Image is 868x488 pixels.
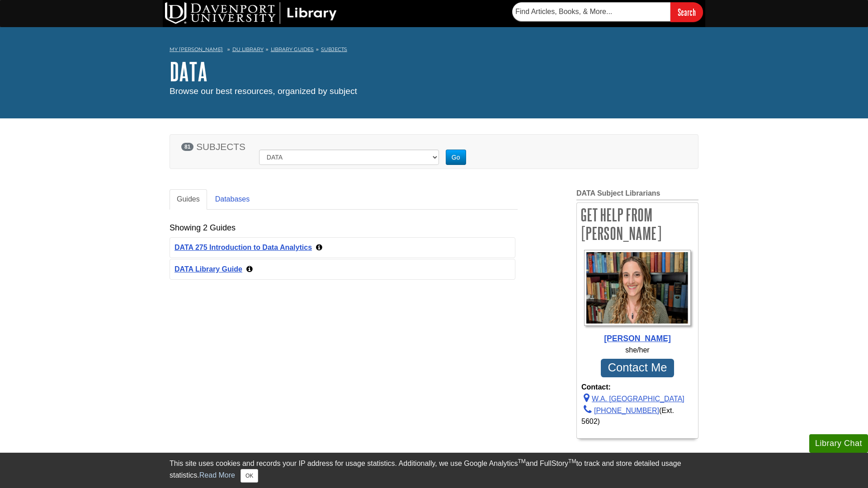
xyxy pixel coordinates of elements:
[581,250,693,344] a: Profile Photo [PERSON_NAME]
[175,265,242,273] a: DATA Library Guide
[170,123,698,178] section: Subject Search Bar
[175,244,312,251] a: DATA 275 Introduction to Data Analytics
[199,471,235,479] a: Read More
[232,46,264,52] a: DU Library
[568,458,576,465] sup: TM
[181,143,193,151] span: 81
[170,58,698,85] h1: DATA
[581,333,693,344] div: [PERSON_NAME]
[170,85,698,98] div: Browse our best resources, organized by subject
[581,345,693,356] div: she/her
[512,2,703,22] form: Searches DU Library's articles, books, and more
[170,46,223,53] a: My [PERSON_NAME]
[170,178,698,470] section: Content by Subject
[321,46,347,52] a: Subjects
[170,189,207,210] a: Guides
[577,203,698,245] h2: Get Help From [PERSON_NAME]
[512,2,670,21] input: Find Articles, Books, & More...
[670,2,703,22] input: Search
[601,359,674,377] a: Contact Me
[581,407,659,414] a: [PHONE_NUMBER]
[518,458,525,465] sup: TM
[446,150,466,165] button: Go
[165,2,337,24] img: DU Library
[208,189,257,210] a: Databases
[241,469,258,483] button: Close
[170,458,698,483] div: This site uses cookies and records your IP address for usage statistics. Additionally, we use Goo...
[581,395,684,403] a: W.A. [GEOGRAPHIC_DATA]
[170,43,698,58] nav: breadcrumb
[271,46,314,52] a: Library Guides
[581,404,693,427] div: (Ext. 5602)
[576,189,698,200] h2: DATA Subject Librarians
[584,250,691,326] img: Profile Photo
[581,382,693,393] strong: Contact:
[196,141,245,152] span: SUBJECTS
[170,223,236,233] h2: Showing 2 Guides
[809,434,868,453] button: Library Chat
